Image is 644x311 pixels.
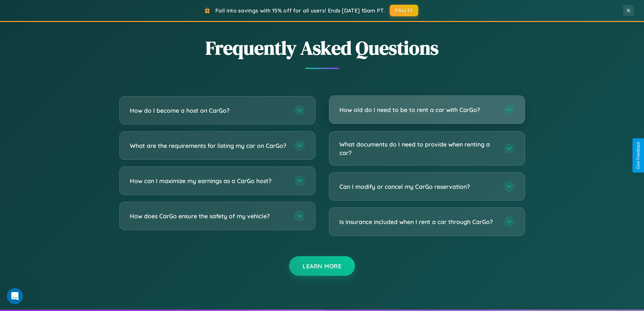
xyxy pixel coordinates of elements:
[289,256,355,276] button: Learn More
[130,177,287,185] h3: How can I maximize my earnings as a CarGo host?
[119,35,525,61] h2: Frequently Asked Questions
[339,182,497,191] h3: Can I modify or cancel my CarGo reservation?
[339,106,497,114] h3: How old do I need to be to rent a car with CarGo?
[130,141,287,150] h3: What are the requirements for listing my car on CarGo?
[636,142,641,169] div: Give Feedback
[339,140,497,157] h3: What documents do I need to provide when renting a car?
[130,106,287,115] h3: How do I become a host on CarGo?
[130,212,287,220] h3: How does CarGo ensure the safety of my vehicle?
[390,5,418,16] button: FALL15
[215,7,385,14] span: Fall into savings with 15% off for all users! Ends [DATE] 10am PT.
[339,218,497,226] h3: Is insurance included when I rent a car through CarGo?
[7,288,23,304] iframe: Intercom live chat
